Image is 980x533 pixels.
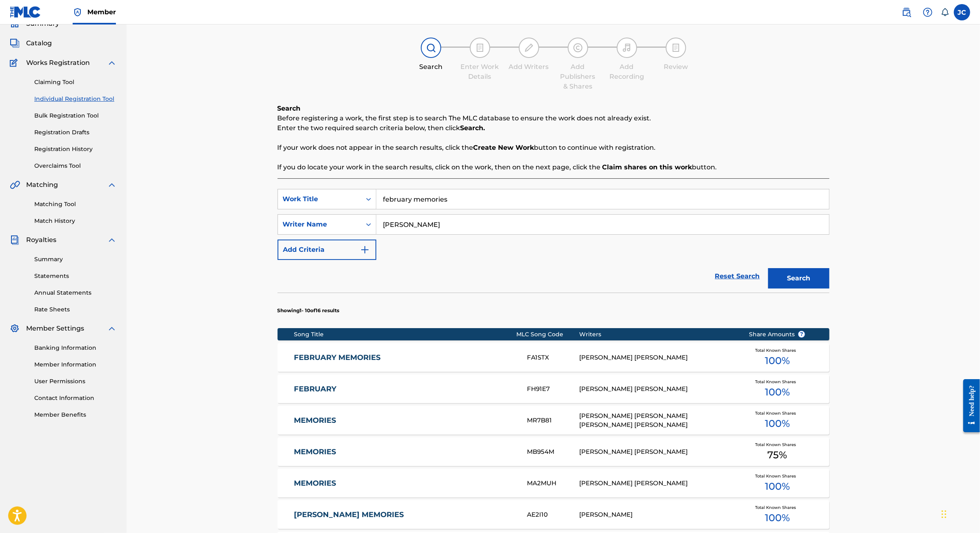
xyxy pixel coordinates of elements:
[26,38,52,48] span: Catalog
[765,416,790,431] span: 100 %
[765,479,790,494] span: 100 %
[579,330,736,339] div: Writers
[34,394,117,402] a: Contact Information
[34,411,117,419] a: Member Benefits
[426,43,436,53] img: step indicator icon for Search
[527,447,579,457] div: MB954M
[516,330,579,339] div: MLC Song Code
[278,307,340,314] p: Showing 1 - 10 of 16 results
[34,360,117,369] a: Member Information
[34,128,117,137] a: Registration Drafts
[509,62,549,72] div: Add Writers
[527,416,579,425] div: MR7B81
[10,38,52,48] a: CatalogCatalog
[107,324,117,333] img: expand
[10,19,59,29] a: SummarySummary
[755,442,799,448] span: Total Known Shares
[107,58,117,68] img: expand
[765,385,790,400] span: 100 %
[755,379,799,385] span: Total Known Shares
[26,324,84,333] span: Member Settings
[607,62,647,82] div: Add Recording
[283,220,356,229] div: Writer Name
[360,245,370,255] img: 9d2ae6d4665cec9f34b9.svg
[278,123,829,133] p: Enter the two required search criteria below, then click
[10,180,20,190] img: Matching
[34,255,117,264] a: Summary
[902,7,911,17] img: search
[107,180,117,190] img: expand
[10,38,20,48] img: Catalog
[34,377,117,386] a: User Permissions
[942,502,947,526] div: Arrastrar
[34,78,117,87] a: Claiming Tool
[278,240,376,260] button: Add Criteria
[475,43,485,53] img: step indicator icon for Enter Work Details
[579,411,736,430] div: [PERSON_NAME] [PERSON_NAME] [PERSON_NAME] [PERSON_NAME]
[898,4,915,20] a: Public Search
[34,200,117,209] a: Matching Tool
[527,479,579,488] div: MA2MUH
[558,62,598,91] div: Add Publishers & Shares
[34,289,117,297] a: Annual Statements
[294,479,516,488] a: MEMORIES
[755,410,799,416] span: Total Known Shares
[527,384,579,394] div: FH91E7
[579,384,736,394] div: [PERSON_NAME] [PERSON_NAME]
[34,305,117,314] a: Rate Sheets
[73,7,82,17] img: Top Rightsholder
[278,189,829,293] form: Search Form
[294,510,516,520] a: [PERSON_NAME] MEMORIES
[622,43,632,53] img: step indicator icon for Add Recording
[573,43,583,53] img: step indicator icon for Add Publishers & Shares
[26,58,90,68] span: Works Registration
[923,7,933,17] img: help
[473,144,534,151] strong: Create New Work
[939,494,980,533] div: Widget de chat
[602,163,692,171] strong: Claim shares on this work
[656,62,696,72] div: Review
[527,353,579,362] div: FA1STX
[579,447,736,457] div: [PERSON_NAME] [PERSON_NAME]
[941,8,949,16] div: Notifications
[87,7,116,17] span: Member
[411,62,451,72] div: Search
[671,43,681,53] img: step indicator icon for Review
[294,330,516,339] div: Song Title
[768,268,829,289] button: Search
[798,331,805,338] span: ?
[34,162,117,170] a: Overclaims Tool
[460,124,485,132] strong: Search.
[107,235,117,245] img: expand
[749,330,805,339] span: Share Amounts
[10,6,41,18] img: MLC Logo
[527,510,579,520] div: AE2I10
[10,324,20,333] img: Member Settings
[957,372,980,440] iframe: Resource Center
[10,58,20,68] img: Works Registration
[278,143,829,153] p: If your work does not appear in the search results, click the button to continue with registration.
[294,384,516,394] a: FEBRUARY
[765,353,790,368] span: 100 %
[34,344,117,352] a: Banking Information
[765,511,790,525] span: 100 %
[294,447,516,457] a: MEMORIES
[34,111,117,120] a: Bulk Registration Tool
[294,416,516,425] a: MEMORIES
[34,95,117,103] a: Individual Registration Tool
[579,479,736,488] div: [PERSON_NAME] [PERSON_NAME]
[755,473,799,479] span: Total Known Shares
[954,4,970,20] div: User Menu
[278,113,829,123] p: Before registering a work, the first step is to search The MLC database to ensure the work does n...
[767,448,787,462] span: 75 %
[278,104,301,112] b: Search
[711,267,764,285] a: Reset Search
[34,145,117,153] a: Registration History
[524,43,534,53] img: step indicator icon for Add Writers
[26,235,56,245] span: Royalties
[755,347,799,353] span: Total Known Shares
[10,235,20,245] img: Royalties
[294,353,516,362] a: FEBRUARY MEMORIES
